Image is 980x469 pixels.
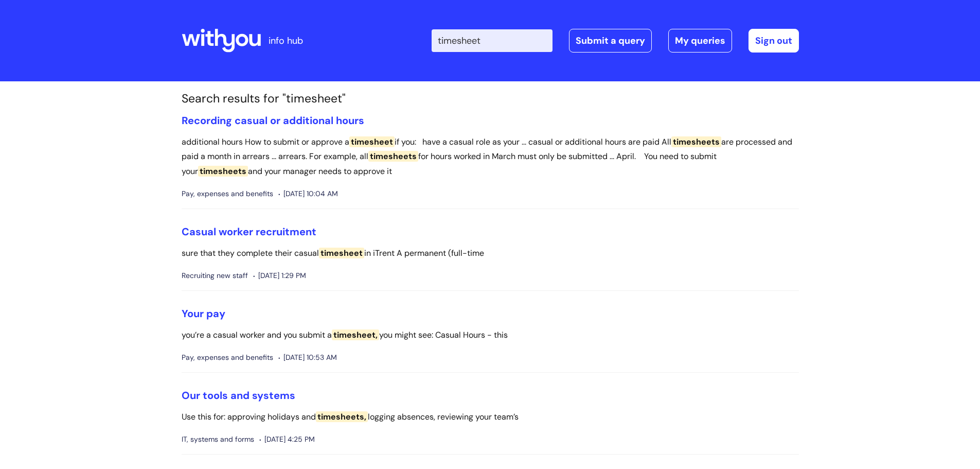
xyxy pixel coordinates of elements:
[278,187,338,200] span: [DATE] 10:04 AM
[368,151,418,162] span: timesheets
[182,135,799,179] p: additional hours How to submit or approve a if you: have a casual role as your ... casual or addi...
[432,29,553,52] input: Search
[569,29,652,53] a: Submit a query
[182,92,799,106] h1: Search results for "timesheet"
[182,246,799,261] p: sure that they complete their casual in iTrent A permanent (full-time
[182,269,248,282] span: Recruiting new staff
[182,187,273,200] span: Pay, expenses and benefits
[253,269,306,282] span: [DATE] 1:29 PM
[259,433,315,446] span: [DATE] 4:25 PM
[671,136,721,147] span: timesheets
[332,329,379,340] span: timesheet,
[432,29,799,53] div: | -
[182,410,799,425] p: Use this for: approving holidays and logging absences, reviewing your team’s
[668,29,732,53] a: My queries
[182,307,225,320] a: Your pay
[182,328,799,343] p: you’re a casual worker and you submit a you might see: Casual Hours - this
[349,136,395,147] span: timesheet
[182,114,364,127] a: Recording casual or additional hours
[182,225,316,238] a: Casual worker recruitment
[278,351,337,364] span: [DATE] 10:53 AM
[182,351,273,364] span: Pay, expenses and benefits
[319,248,364,258] span: timesheet
[182,433,254,446] span: IT, systems and forms
[198,166,248,177] span: timesheets
[749,29,799,53] a: Sign out
[182,389,295,402] a: Our tools and systems
[316,411,368,422] span: timesheets,
[269,32,303,49] p: info hub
